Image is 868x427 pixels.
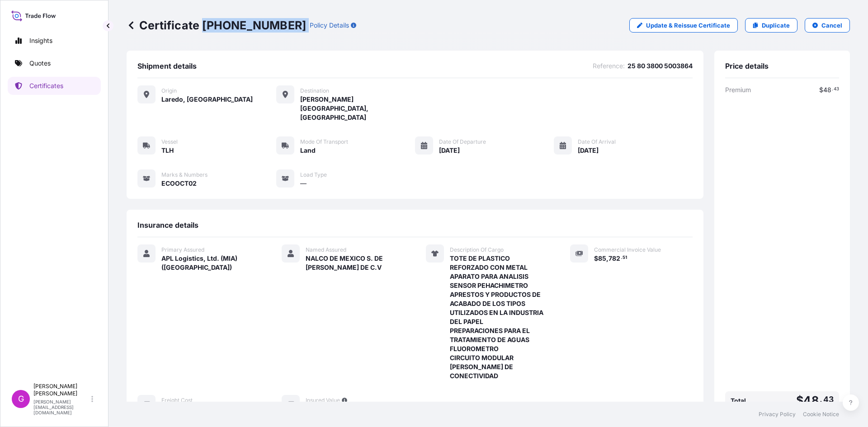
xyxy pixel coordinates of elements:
span: Destination [300,87,329,94]
p: Certificate [PHONE_NUMBER] [127,18,306,33]
span: Laredo, [GEOGRAPHIC_DATA] [161,95,253,104]
a: Update & Reissue Certificate [629,18,738,33]
span: Primary Assured [161,246,204,253]
span: Insurance details [137,221,198,230]
p: Update & Reissue Certificate [646,21,730,30]
span: Vessel [161,138,178,145]
span: , [606,255,609,262]
span: 43 [834,88,839,91]
span: $ [819,87,823,93]
p: Insights [29,36,52,45]
span: . [832,88,833,91]
a: Insights [8,32,101,50]
a: Certificates [8,77,101,95]
span: 48 [803,395,818,406]
span: [DATE] [578,146,599,155]
span: Load Type [300,171,327,178]
span: 85 [598,255,606,262]
a: Duplicate [745,18,797,33]
p: [PERSON_NAME] [PERSON_NAME] [33,383,90,397]
span: Total [731,396,746,405]
span: 51 [623,256,627,259]
span: TOTE DE PLASTICO REFORZADO CON METAL APARATO PARA ANALISIS SENSOR PEHACHIMETRO APRESTOS Y PRODUCT... [450,254,548,380]
span: 782 [609,255,620,262]
span: Named Assured [306,246,346,253]
span: 25 80 3800 5003864 [627,61,693,70]
span: Reference : [593,61,625,70]
span: [DATE] [439,146,460,155]
p: Quotes [29,59,51,68]
span: . [820,397,822,402]
span: Insured Value [306,397,340,404]
span: . [621,256,622,259]
span: Premium [725,85,751,94]
span: [PERSON_NAME][GEOGRAPHIC_DATA], [GEOGRAPHIC_DATA] [300,95,415,122]
span: Date of Departure [439,138,486,145]
p: Policy Details [310,21,349,30]
span: Land [300,146,316,155]
span: NALCO DE MEXICO S. DE [PERSON_NAME] DE C.V [306,254,404,272]
span: Shipment details [137,61,197,70]
span: APL Logistics, Ltd. (MIA) ([GEOGRAPHIC_DATA]) [161,254,260,272]
button: Cancel [805,18,850,33]
span: 48 [823,87,831,93]
span: ECOOCT02 [161,179,197,188]
p: Certificates [29,81,63,90]
span: Origin [161,87,177,94]
span: Marks & Numbers [161,171,208,178]
a: Privacy Policy [759,411,796,418]
span: Price details [725,61,769,70]
p: Duplicate [762,21,790,30]
a: Quotes [8,54,101,72]
span: Mode of Transport [300,138,348,145]
span: Description Of Cargo [450,246,504,253]
span: $ [594,255,598,262]
span: Date of Arrival [578,138,616,145]
span: TLH [161,146,174,155]
span: Commercial Invoice Value [594,246,661,253]
p: [PERSON_NAME][EMAIL_ADDRESS][DOMAIN_NAME] [33,399,90,415]
p: Cancel [821,21,842,30]
span: G [18,394,24,404]
span: — [300,179,307,188]
a: Cookie Notice [803,411,839,418]
span: $ [796,395,803,406]
span: 43 [823,397,834,402]
span: Freight Cost [161,397,193,404]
